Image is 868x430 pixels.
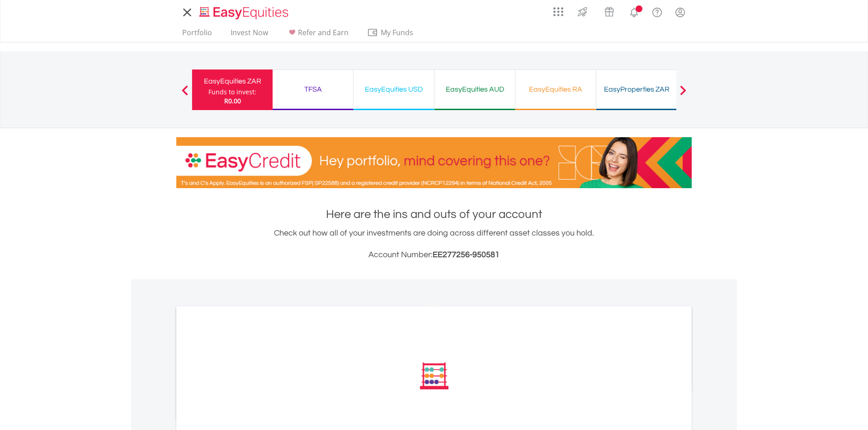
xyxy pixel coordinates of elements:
span: R0.00 [224,97,241,105]
a: Refer and Earn [283,28,352,42]
img: thrive-v2.svg [575,5,590,19]
div: TFSA [278,83,348,96]
div: EasyProperties ZAR [602,83,671,96]
h1: Here are the ins and outs of your account [176,206,692,222]
span: My Funds [367,27,426,38]
button: Previous [176,90,194,99]
span: Refer and Earn [298,28,349,37]
a: FAQ's and Support [646,2,669,20]
h3: Account Number: [176,249,692,261]
img: EasyCredit Promotion Banner [176,137,692,188]
a: Vouchers [596,2,623,19]
div: EasyEquities ZAR [198,75,267,88]
a: My Profile [669,2,692,22]
div: EasyEquities USD [359,83,429,96]
div: Funds to invest: [208,88,256,97]
div: EasyEquities AUD [440,83,509,96]
div: Check out how all of your investments are doing across different asset classes you hold. [176,227,692,261]
a: Invest Now [227,28,272,42]
a: Home page [196,2,292,20]
span: EE277256-950581 [433,250,500,259]
img: EasyEquities_Logo.png [198,5,292,20]
a: Portfolio [179,28,216,42]
img: grid-menu-icon.svg [553,7,563,17]
div: EasyEquities RA [521,83,590,96]
img: vouchers-v2.svg [602,5,617,19]
a: AppsGrid [547,2,569,17]
a: Notifications [623,2,646,20]
button: Next [674,90,692,99]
